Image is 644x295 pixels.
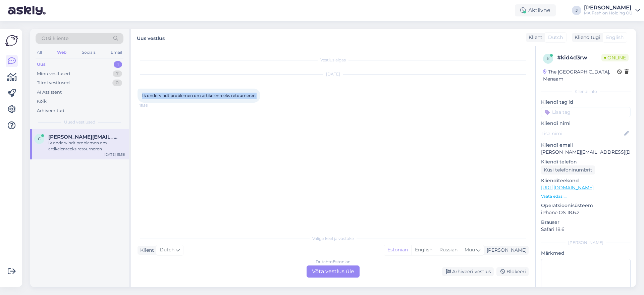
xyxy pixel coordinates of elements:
div: Minu vestlused [37,70,70,77]
span: English [606,34,624,41]
p: iPhone OS 18.6.2 [541,209,631,216]
p: Safari 18.6 [541,226,631,233]
div: [PERSON_NAME] [484,247,527,254]
span: Online [601,54,629,61]
div: 0 [112,80,122,86]
div: Web [56,48,68,57]
input: Lisa nimi [541,130,623,137]
div: [PERSON_NAME] [541,240,631,246]
p: Kliendi email [541,142,631,149]
div: Klient [526,34,542,41]
div: Valige keel ja vastake [138,236,529,242]
div: Aktiivne [515,4,556,16]
a: [URL][DOMAIN_NAME] [541,185,594,191]
div: English [411,245,436,255]
p: Märkmed [541,250,631,257]
div: AI Assistent [37,89,62,96]
div: Tiimi vestlused [37,80,70,86]
div: Dutch to Estonian [316,259,351,265]
div: MA Fashion Holding OÜ [584,10,633,16]
span: Uued vestlused [64,119,95,125]
div: Vestlus algas [138,57,529,63]
div: J [572,6,581,15]
span: 15:56 [140,103,165,108]
div: [PERSON_NAME] [584,5,633,10]
p: Kliendi nimi [541,120,631,127]
span: Muu [465,247,475,253]
div: Võta vestlus üle [307,265,360,278]
p: Kliendi tag'id [541,99,631,106]
div: Kliendi info [541,89,631,95]
div: Klienditugi [572,34,600,41]
div: Kõik [37,98,47,105]
label: Uus vestlus [137,33,165,42]
p: [PERSON_NAME][EMAIL_ADDRESS][DOMAIN_NAME] [541,149,631,156]
div: Uus [37,61,46,68]
span: C [38,136,41,141]
div: Russian [436,245,461,255]
span: Dutch [548,34,563,41]
div: Estonian [384,245,411,255]
div: Ik ondervindt problemen om artikelenreeks retourneren [48,140,125,152]
div: All [36,48,43,57]
div: 1 [114,61,122,68]
div: Arhiveeri vestlus [442,267,494,276]
span: Otsi kliente [42,35,68,42]
input: Lisa tag [541,107,631,117]
div: Socials [80,48,97,57]
div: [DATE] [138,71,529,77]
div: Arhiveeritud [37,107,64,114]
div: The [GEOGRAPHIC_DATA], Menaam [543,68,617,83]
p: Brauser [541,219,631,226]
div: Küsi telefoninumbrit [541,165,595,175]
img: Askly Logo [5,34,18,47]
p: Klienditeekond [541,177,631,184]
p: Operatsioonisüsteem [541,202,631,209]
span: Dutch [160,246,174,254]
p: Kliendi telefon [541,158,631,165]
div: Email [109,48,123,57]
span: k [547,56,550,61]
div: 7 [113,70,122,77]
p: Vaata edasi ... [541,193,631,199]
span: C.terpstra@gmail.com [48,134,118,140]
div: [DATE] 15:56 [104,152,125,157]
span: Ik ondervindt problemen om artikelenreeks retourneren [142,93,256,98]
div: # kid4d3rw [557,54,601,62]
div: Blokeeri [496,267,529,276]
a: [PERSON_NAME]MA Fashion Holding OÜ [584,5,640,16]
div: Klient [138,247,154,254]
